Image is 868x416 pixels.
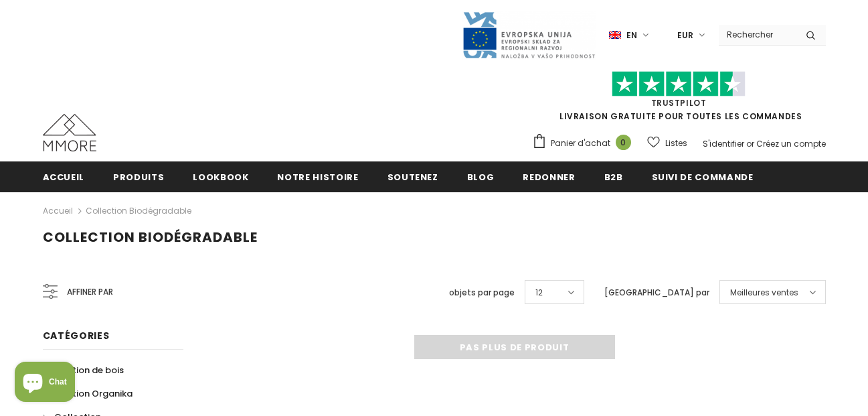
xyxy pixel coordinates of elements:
span: Suivi de commande [652,171,754,184]
img: Faites confiance aux étoiles pilotes [612,71,746,97]
span: Meilleures ventes [730,286,798,299]
a: Panier d'achat 0 [532,133,638,153]
span: B2B [604,171,623,184]
span: Lookbook [193,171,248,184]
span: Produits [113,171,164,184]
a: S'identifier [703,138,744,149]
span: en [626,29,637,42]
span: Panier d'achat [551,137,610,150]
span: Collection Organika [43,387,133,400]
span: Accueil [43,171,85,184]
img: Javni Razpis [462,11,596,60]
span: Redonner [523,171,575,184]
span: 12 [535,286,543,299]
a: soutenez [387,161,438,192]
span: soutenez [387,171,438,184]
label: [GEOGRAPHIC_DATA] par [604,286,709,299]
span: Collection biodégradable [43,228,258,247]
span: Listes [665,137,687,150]
a: Suivi de commande [652,161,754,192]
a: Produits [113,161,164,192]
input: Search Site [719,25,796,44]
a: Blog [467,161,495,192]
span: Notre histoire [277,171,358,184]
a: Collection Organika [43,382,133,405]
a: Collection biodégradable [86,205,191,216]
label: objets par page [449,286,515,299]
span: Blog [467,171,495,184]
a: Lookbook [193,161,248,192]
span: or [746,138,754,149]
inbox-online-store-chat: Shopify online store chat [11,362,79,405]
a: Javni Razpis [462,29,596,40]
a: Notre histoire [277,161,358,192]
img: Cas MMORE [43,114,96,151]
span: Collection de bois [43,364,124,376]
span: 0 [616,135,631,150]
a: B2B [604,161,623,192]
span: EUR [677,29,693,42]
a: Redonner [523,161,575,192]
a: Collection de bois [43,358,124,382]
span: LIVRAISON GRATUITE POUR TOUTES LES COMMANDES [532,77,826,122]
span: Affiner par [67,285,113,299]
a: Accueil [43,203,73,219]
a: Listes [647,131,687,155]
a: TrustPilot [651,97,707,109]
a: Accueil [43,161,85,192]
img: i-lang-1.png [609,29,621,41]
a: Créez un compte [756,138,826,149]
span: Catégories [43,329,110,342]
